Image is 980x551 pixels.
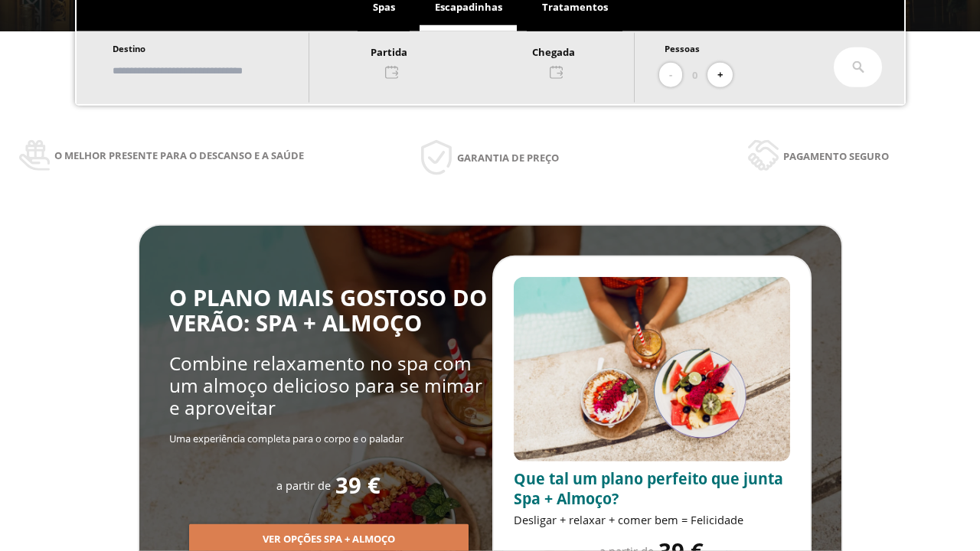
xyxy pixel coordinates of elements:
[169,282,487,338] span: O PLANO MAIS GOSTOSO DO VERÃO: SPA + ALMOÇO
[276,478,331,493] span: a partir de
[783,148,889,165] span: Pagamento seguro
[665,43,700,54] span: Pessoas
[692,67,697,83] span: 0
[263,532,395,547] span: Ver opções Spa + Almoço
[169,432,403,445] span: Uma experiência completa para o corpo e o paladar
[514,512,743,527] span: Desligar + relaxar + comer bem = Felicidade
[514,468,783,509] span: Que tal um plano perfeito que junta Spa + Almoço?
[189,532,469,546] a: Ver opções Spa + Almoço
[659,63,682,88] button: -
[457,149,559,166] span: Garantia de preço
[514,277,790,461] img: promo-sprunch.ElVl7oUD.webp
[113,43,145,54] span: Destino
[169,350,482,421] span: Combine relaxamento no spa com um almoço delicioso para se mimar e aproveitar
[54,147,304,164] span: O melhor presente para o descanso e a saúde
[335,473,381,498] span: 39 €
[707,63,733,88] button: +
